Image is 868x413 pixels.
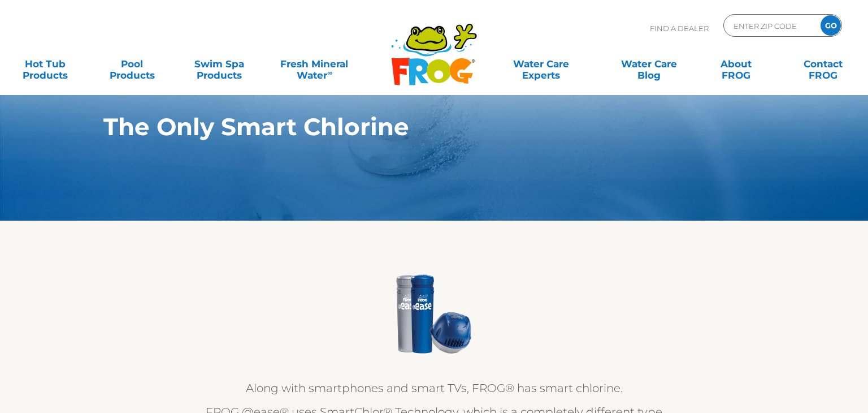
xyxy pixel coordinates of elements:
sup: ∞ [327,68,332,77]
a: Water CareExperts [486,53,596,75]
p: Find A Dealer [650,14,709,42]
a: ContactFROG [789,53,857,75]
a: Hot TubProducts [11,53,79,75]
a: Water CareBlog [615,53,683,75]
a: AboutFROG [702,53,770,75]
p: Along with smartphones and smart TVs, FROG® has smart chlorine. [202,379,666,397]
h1: The Only Smart Chlorine [103,113,712,140]
a: Swim SpaProducts [185,53,253,75]
input: GO [821,15,841,36]
a: Fresh MineralWater∞ [272,53,357,75]
a: PoolProducts [98,53,166,75]
input: Zip Code Form [732,18,809,34]
img: @ease & Inline [392,272,476,356]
